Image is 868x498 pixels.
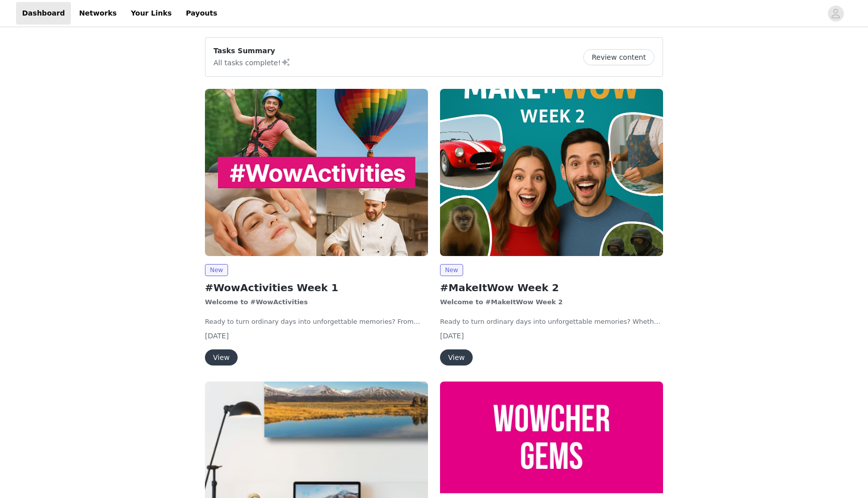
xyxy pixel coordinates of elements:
[16,2,71,25] a: Dashboard
[440,264,463,276] span: New
[205,349,238,365] button: View
[205,89,428,256] img: wowcher.co.uk
[205,317,428,327] p: Ready to turn ordinary days into unforgettable memories? From heart-pumping adventures to relaxin...
[213,56,291,68] p: All tasks complete!
[205,298,308,306] strong: Welcome to #WowActivities
[440,298,563,306] strong: Welcome to #MakeItWow Week 2
[213,46,291,56] p: Tasks Summary
[125,2,178,25] a: Your Links
[440,317,663,327] p: Ready to turn ordinary days into unforgettable memories? Whether you’re chasing thrills, enjoying...
[73,2,123,25] a: Networks
[831,6,840,22] div: avatar
[205,332,229,340] span: [DATE]
[583,49,655,65] button: Review content
[440,332,464,340] span: [DATE]
[440,89,663,256] img: wowcher.co.uk
[205,264,228,276] span: New
[440,349,473,365] button: View
[205,280,428,295] h2: #WowActivities Week 1
[440,280,663,295] h2: #MakeItWow Week 2
[440,354,473,361] a: View
[205,354,238,361] a: View
[180,2,224,25] a: Payouts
